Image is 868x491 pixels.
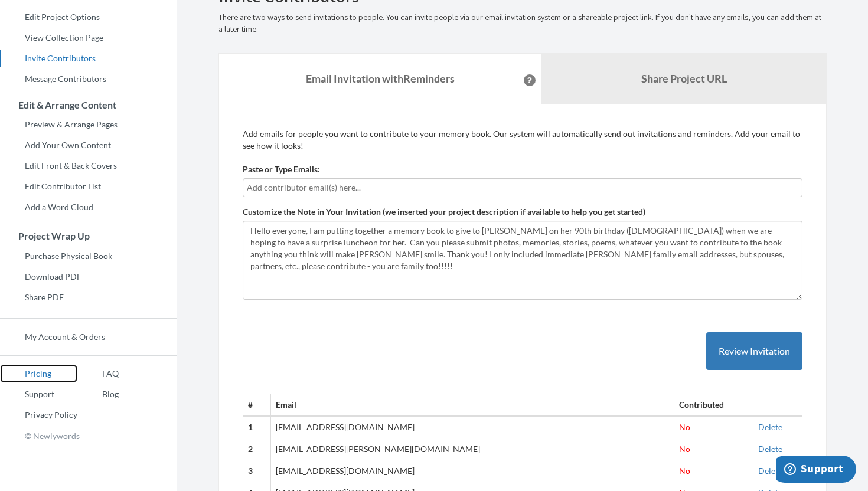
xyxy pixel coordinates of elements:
[243,221,802,300] textarea: Hello everyone, I am putting together a memory book to give to [PERSON_NAME] on her 90th birthday...
[77,365,119,382] a: FAQ
[243,163,320,175] label: Paste or Type Emails:
[758,466,782,476] a: Delete
[243,394,271,416] th: #
[758,444,782,454] a: Delete
[271,394,674,416] th: Email
[679,444,690,454] span: No
[271,460,674,482] td: [EMAIL_ADDRESS][DOMAIN_NAME]
[243,460,271,482] th: 3
[758,422,782,432] a: Delete
[679,466,690,476] span: No
[243,128,802,152] p: Add emails for people you want to contribute to your memory book. Our system will automatically s...
[243,438,271,460] th: 2
[306,72,455,85] strong: Email Invitation with Reminders
[271,438,674,460] td: [EMAIL_ADDRESS][PERSON_NAME][DOMAIN_NAME]
[77,385,119,403] a: Blog
[674,394,753,416] th: Contributed
[641,72,727,85] b: Share Project URL
[243,416,271,438] th: 1
[218,12,827,35] p: There are two ways to send invitations to people. You can invite people via our email invitation ...
[776,456,856,485] iframe: Opens a widget where you can chat to one of our agents
[243,206,645,218] label: Customize the Note in Your Invitation (we inserted your project description if available to help ...
[271,416,674,438] td: [EMAIL_ADDRESS][DOMAIN_NAME]
[679,422,690,432] span: No
[247,181,798,194] input: Add contributor email(s) here...
[1,100,177,110] h3: Edit & Arrange Content
[1,231,177,241] h3: Project Wrap Up
[706,332,802,371] button: Review Invitation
